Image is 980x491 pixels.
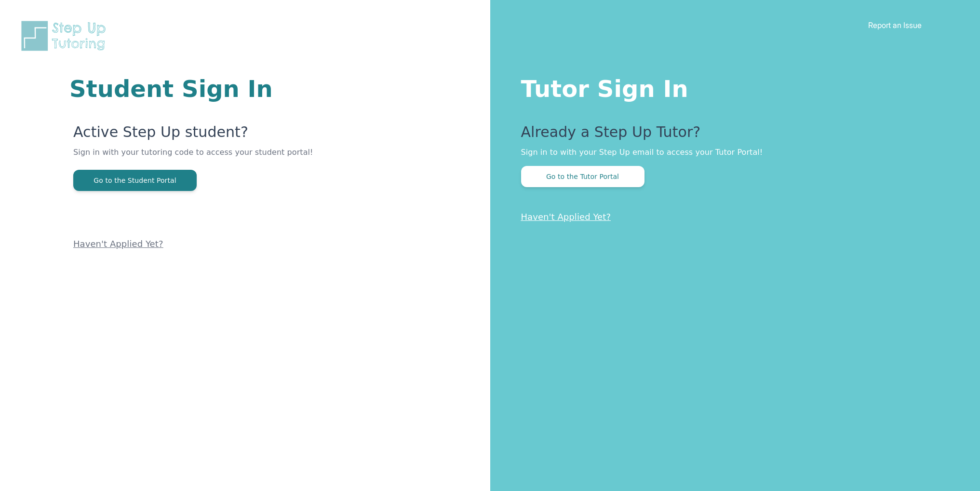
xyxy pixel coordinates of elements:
h1: Student Sign In [69,77,375,100]
a: Haven't Applied Yet? [521,212,611,222]
button: Go to the Student Portal [73,170,197,191]
a: Go to the Tutor Portal [521,172,644,181]
button: Go to the Tutor Portal [521,166,644,187]
p: Active Step Up student? [73,123,375,147]
p: Sign in with your tutoring code to access your student portal! [73,147,375,170]
img: Step Up Tutoring horizontal logo [19,19,112,53]
a: Go to the Student Portal [73,176,197,185]
h1: Tutor Sign In [521,73,942,100]
a: Report an Issue [868,20,922,30]
p: Already a Step Up Tutor? [521,123,942,147]
p: Sign in to with your Step Up email to access your Tutor Portal! [521,147,942,158]
a: Haven't Applied Yet? [73,239,163,249]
